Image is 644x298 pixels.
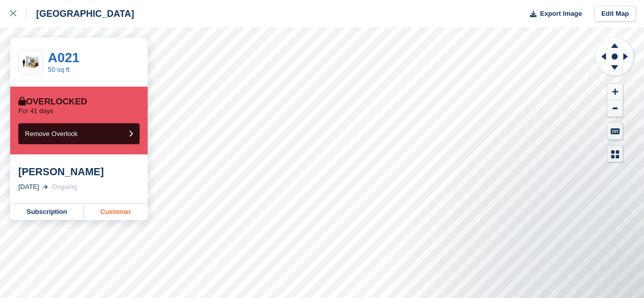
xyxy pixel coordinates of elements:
[607,123,623,140] button: Keyboard Shortcuts
[18,166,139,178] div: [PERSON_NAME]
[607,146,623,162] button: Map Legend
[524,6,582,22] button: Export Image
[18,182,39,192] div: [DATE]
[10,204,84,220] a: Subscription
[52,182,77,192] div: Ongoing
[48,66,70,73] a: 50 sq ft
[594,6,636,22] a: Edit Map
[84,204,148,220] a: Customer
[19,53,42,71] img: 50-sqft-unit%20(8).jpg
[43,185,48,189] img: arrow-right-light-icn-cde0832a797a2874e46488d9cf13f60e5c3a73dbe684e267c42b8395dfbc2abf.svg
[18,97,87,107] div: Overlocked
[607,84,623,100] button: Zoom In
[607,100,623,117] button: Zoom Out
[18,107,53,115] p: For 41 days
[27,8,134,20] div: [GEOGRAPHIC_DATA]
[18,123,139,144] button: Remove Overlock
[540,9,581,19] span: Export Image
[25,130,77,138] span: Remove Overlock
[48,50,79,65] a: A021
